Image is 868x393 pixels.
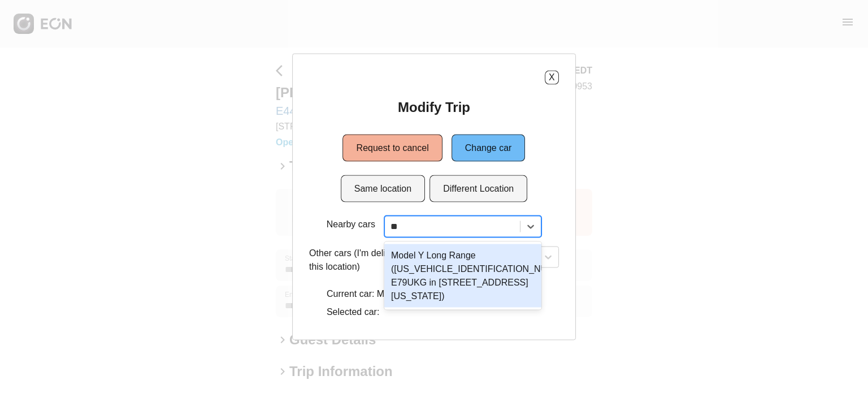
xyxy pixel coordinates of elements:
button: Request to cancel [343,134,442,161]
p: Other cars (I'm delivering to this location) [309,246,428,273]
p: Nearby cars [327,217,375,231]
button: Different Location [429,175,527,202]
div: Model Y Long Range ([US_VEHICLE_IDENTIFICATION_NUMBER] E79UKG in [STREET_ADDRESS][US_STATE]) [384,244,541,307]
button: Change car [452,134,526,161]
button: X [545,70,559,84]
p: Selected car: [327,305,541,318]
p: Current car: Model Y Long Range (E44VXK in 10451) [327,287,541,300]
button: Same location [341,175,425,202]
h2: Modify Trip [398,98,470,116]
